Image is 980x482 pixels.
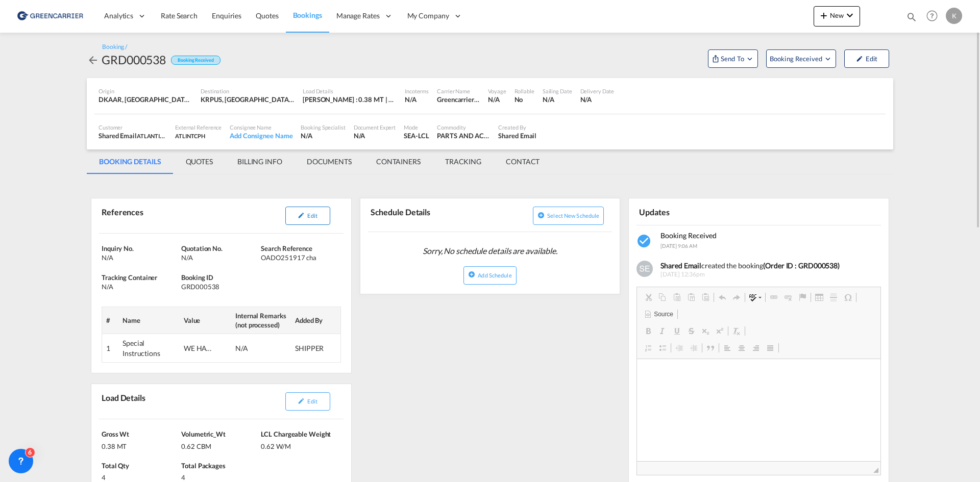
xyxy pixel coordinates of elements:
div: N/A [354,131,396,140]
button: Open demo menu [766,49,836,68]
md-tab-item: CONTAINERS [364,149,433,174]
a: Paste (Ctrl+V) [670,291,684,304]
span: New [818,11,856,19]
md-pagination-wrapper: Use the left and right arrow keys to navigate between tabs [87,149,552,174]
div: Origin [99,87,192,95]
md-icon: icon-arrow-left [87,54,99,66]
div: Commodity [437,123,490,131]
div: Load Details [303,87,397,95]
md-tab-item: QUOTES [174,149,225,174]
a: Underline (Ctrl+U) [670,324,684,338]
a: Insert Horizontal Line [826,291,841,304]
a: Copy (Ctrl+C) [655,291,670,304]
div: 4 [181,470,258,482]
div: Booking Received [171,56,220,65]
md-icon: icon-pencil [856,55,863,62]
div: N/A [488,95,506,104]
div: External Reference [175,123,222,131]
a: Undo (Ctrl+Z) [715,291,729,304]
md-icon: icon-plus-circle [537,212,545,219]
a: Link (Ctrl+K) [767,291,781,304]
a: Increase Indent [687,341,701,354]
button: icon-plus-circleSelect new schedule [533,207,604,225]
div: N/A [102,282,179,291]
a: Paste as plain text (Ctrl+Shift+V) [684,291,698,304]
span: Select new schedule [547,212,599,219]
div: N/A [181,253,258,262]
md-icon: icon-magnify [906,11,917,22]
span: Quotation No. [181,244,223,252]
span: Bookings [293,11,322,19]
span: Resize [873,468,878,473]
span: [DATE] 9:06 AM [660,243,697,249]
iframe: Editor, editor2 [637,359,880,461]
div: Delivery Date [580,87,615,95]
span: Total Qty [102,462,129,470]
a: Block Quote [703,341,718,354]
div: 0.38 MT [102,439,179,451]
div: N/A [405,95,416,104]
div: References [99,202,219,229]
div: Sailing Date [543,87,572,95]
md-tab-item: DOCUMENTS [295,149,364,174]
span: Search Reference [261,244,312,252]
div: icon-magnify [906,11,917,27]
md-icon: icon-plus-circle [468,271,475,278]
a: Cut (Ctrl+X) [641,291,655,304]
b: Shared Email [660,261,701,270]
md-icon: icon-checkbox-marked-circle [636,233,653,249]
div: SEA-LCL [404,131,429,140]
div: WE HAVE RECEIVED THE CONFIRATION, PLEASE ARRANGE THE PICK UP FOR THIS SHIPMENT. DANFOSS DISTRIBUT... [184,343,214,353]
span: Send To [720,54,745,64]
div: Mode [404,123,429,131]
span: Enquiries [212,11,241,20]
a: Table [812,291,826,304]
a: Align Left [720,341,734,354]
button: icon-pencilEdit [285,207,330,225]
md-icon: icon-plus 400-fg [818,9,830,21]
div: [PERSON_NAME] : 0.38 MT | Volumetric Wt : 0.62 CBM | Chargeable Wt : 0.62 W/M [303,95,397,104]
a: Spell Check As You Type [746,291,764,304]
a: Align Right [749,341,763,354]
div: Customer [99,123,167,131]
span: Inquiry No. [102,244,134,252]
div: K [946,8,962,24]
md-tab-item: CONTACT [494,149,552,174]
div: 0.62 W/M [261,439,338,451]
div: Updates [636,202,756,220]
div: N/A [543,95,572,104]
button: icon-plus 400-fgNewicon-chevron-down [814,6,860,27]
span: Booking Received [770,54,823,64]
div: Shared Email [498,131,536,140]
span: My Company [407,11,449,21]
span: LCL Chargeable Weight [261,430,331,438]
div: GRD000538 [102,52,166,68]
md-tab-item: BOOKING DETAILS [87,149,174,174]
span: Manage Rates [336,11,380,21]
a: Superscript [713,324,727,338]
div: N/A [301,131,345,140]
a: Insert/Remove Numbered List [641,341,655,354]
div: No [514,95,534,104]
a: Paste from Word [698,291,713,304]
th: Added By [291,307,340,334]
div: Carrier Name [437,87,480,95]
span: Gross Wt [102,430,129,438]
a: Bold (Ctrl+B) [641,324,655,338]
md-icon: icon-chevron-down [844,9,856,21]
span: ATLANTIC INTEGRATED FREIGHT APS [137,132,233,140]
span: Edit [307,398,317,404]
div: Help [923,7,946,26]
span: Analytics [104,11,133,21]
span: Total Packages [181,462,226,470]
span: Quotes [256,11,278,20]
div: N/A [235,343,266,353]
div: Document Expert [354,123,396,131]
div: Schedule Details [368,202,488,227]
span: Add Schedule [478,272,511,278]
div: icon-arrow-left [87,52,102,68]
span: ATLINTCPH [175,133,205,139]
span: Booking Received [660,231,717,240]
th: Name [118,307,180,334]
div: Voyage [488,87,506,95]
